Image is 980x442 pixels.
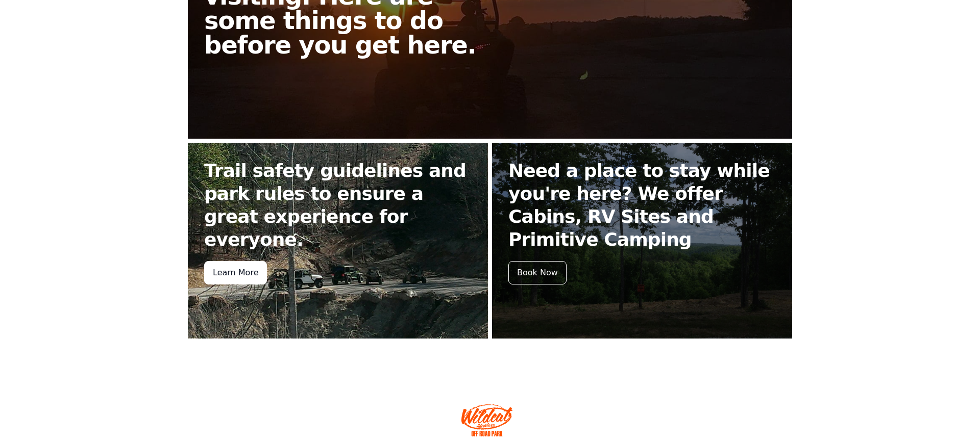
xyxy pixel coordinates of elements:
[204,159,472,251] h2: Trail safety guidelines and park rules to ensure a great experience for everyone.
[508,261,567,284] div: Book Now
[461,404,512,436] img: Wildcat Offroad park
[188,143,488,339] a: Trail safety guidelines and park rules to ensure a great experience for everyone. Learn More
[492,143,792,339] a: Need a place to stay while you're here? We offer Cabins, RV Sites and Primitive Camping Book Now
[508,159,776,251] h2: Need a place to stay while you're here? We offer Cabins, RV Sites and Primitive Camping
[204,261,267,284] div: Learn More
